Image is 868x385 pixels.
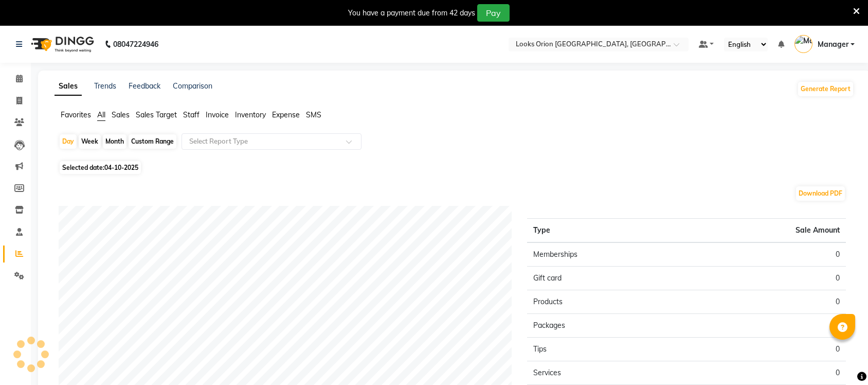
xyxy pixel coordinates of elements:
img: Manager [794,35,812,53]
td: Products [527,290,686,314]
span: Favorites [61,110,91,119]
a: Trends [94,81,116,91]
a: Feedback [129,81,160,91]
th: Type [527,219,686,243]
a: Sales [55,77,82,96]
div: You have a payment due from 42 days [348,8,475,19]
span: Sales [112,110,130,119]
span: Selected date: [60,161,141,174]
a: Comparison [173,81,212,91]
td: Memberships [527,242,686,267]
button: Generate Report [798,82,853,96]
span: Manager [818,39,848,50]
div: Day [60,134,77,149]
span: Invoice [206,110,229,119]
td: 0 [686,314,846,338]
span: All [97,110,105,119]
button: Pay [477,4,510,22]
button: Download PDF [796,186,845,201]
b: 08047224946 [113,30,158,59]
td: 0 [686,290,846,314]
div: Month [103,134,126,149]
td: 0 [686,242,846,267]
span: Expense [272,110,300,119]
td: 0 [686,338,846,361]
td: Packages [527,314,686,338]
div: Week [79,134,101,149]
span: SMS [306,110,321,119]
span: Inventory [235,110,266,119]
td: Services [527,361,686,385]
td: 0 [686,267,846,290]
td: 0 [686,361,846,385]
div: Custom Range [129,134,176,149]
td: Gift card [527,267,686,290]
span: 04-10-2025 [104,164,138,171]
th: Sale Amount [686,219,846,243]
span: Staff [183,110,200,119]
span: Sales Target [136,110,177,119]
img: logo [26,30,97,59]
td: Tips [527,338,686,361]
